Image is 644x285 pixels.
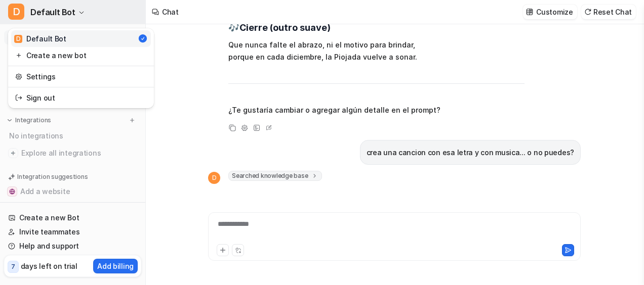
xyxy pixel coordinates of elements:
[14,33,66,44] div: Default Bot
[8,28,154,108] div: DDefault Bot
[15,50,22,61] img: reset
[14,35,22,43] span: D
[11,89,151,106] a: Sign out
[30,5,75,19] span: Default Bot
[15,71,22,82] img: reset
[15,92,22,103] img: reset
[11,68,151,85] a: Settings
[8,4,24,20] span: D
[11,47,151,64] a: Create a new bot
